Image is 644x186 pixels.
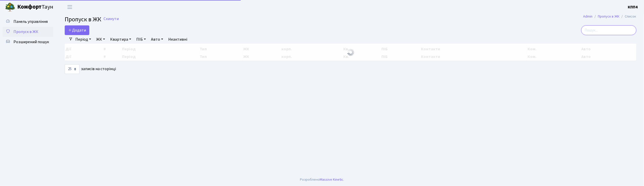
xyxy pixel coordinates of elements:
[620,14,636,19] li: Список
[13,19,48,24] span: Панель управління
[300,177,344,182] div: Розроблено .
[320,177,343,182] a: Massive Kinetic
[3,17,53,27] a: Панель управління
[65,15,101,24] span: Пропуск в ЖК
[3,37,53,47] a: Розширений пошук
[17,3,53,11] span: Таун
[347,48,355,56] img: Обробка...
[13,29,38,35] span: Пропуск в ЖК
[576,11,644,22] nav: breadcrumb
[104,17,119,21] a: Скинути
[63,3,76,11] button: Переключити навігацію
[5,2,15,12] img: logo.png
[598,14,620,19] a: Пропуск в ЖК
[65,25,89,35] a: Додати
[68,27,86,33] span: Додати
[583,14,593,19] a: Admin
[108,35,133,44] a: Квартира
[149,35,165,44] a: Авто
[13,39,49,45] span: Розширений пошук
[134,35,148,44] a: ПІБ
[65,64,116,74] label: записів на сторінці
[73,35,93,44] a: Період
[3,27,53,37] a: Пропуск в ЖК
[628,4,638,10] a: КПП4
[94,35,107,44] a: ЖК
[581,25,636,35] input: Пошук...
[166,35,189,44] a: Неактивні
[65,64,79,74] select: записів на сторінці
[17,3,42,11] b: Комфорт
